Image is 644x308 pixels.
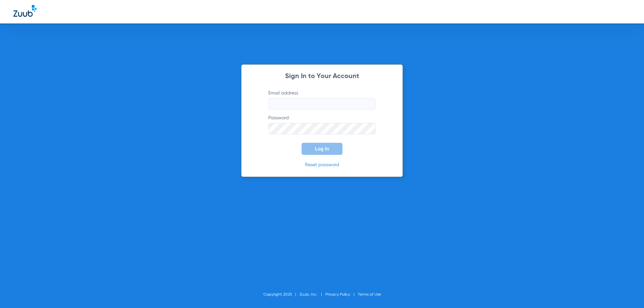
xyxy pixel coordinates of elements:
span: Log In [315,146,329,151]
input: Password [268,123,376,134]
li: Copyright 2025 [263,291,300,298]
a: Reset password [305,163,339,167]
a: Privacy Policy [325,293,350,297]
label: Email address [268,90,376,110]
a: Terms of Use [358,293,381,297]
button: Log In [302,143,342,155]
label: Password [268,115,376,134]
li: Zuub, Inc. [300,291,325,298]
input: Email address [268,98,376,110]
h2: Sign In to Your Account [258,73,386,80]
img: Zuub Logo [13,5,37,17]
